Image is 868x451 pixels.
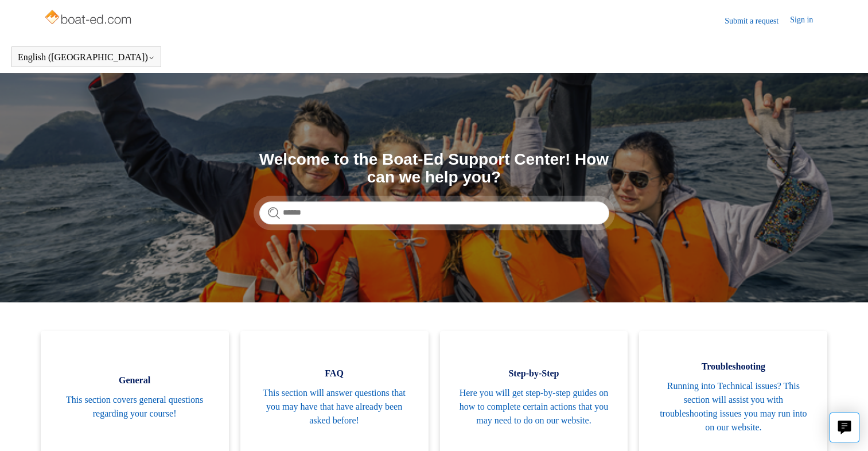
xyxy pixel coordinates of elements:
span: FAQ [258,367,411,380]
input: Search [259,201,609,224]
span: General [58,374,212,387]
span: Troubleshooting [656,360,810,374]
a: Submit a request [725,15,790,27]
span: Here you will get step-by-step guides on how to complete certain actions that you may need to do ... [457,386,611,427]
button: English ([GEOGRAPHIC_DATA]) [18,52,155,63]
span: This section covers general questions regarding your course! [58,393,212,421]
span: Step-by-Step [457,367,611,380]
span: Running into Technical issues? This section will assist you with troubleshooting issues you may r... [656,379,810,434]
a: Sign in [790,14,824,28]
span: This section will answer questions that you may have that have already been asked before! [258,386,411,427]
h1: Welcome to the Boat-Ed Support Center! How can we help you? [259,151,609,186]
button: Live chat [830,413,859,442]
img: Boat-Ed Help Center home page [44,7,135,30]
